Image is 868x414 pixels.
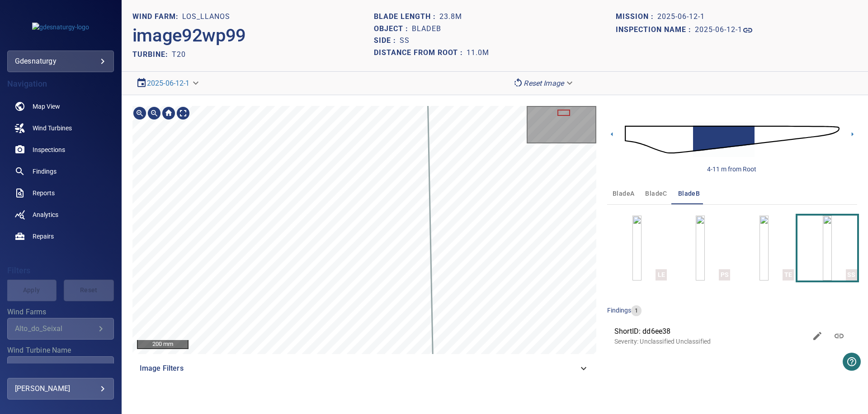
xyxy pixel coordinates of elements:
[15,54,106,69] div: gdesnaturgy
[759,216,769,281] a: TE
[7,79,114,88] h4: Navigation
[33,167,57,176] span: Findings
[696,216,705,281] a: PS
[147,106,161,120] img: Zoom out
[7,182,114,204] a: reports noActive
[797,216,857,281] button: SS
[509,75,578,91] div: Reset Image
[625,114,840,166] img: d
[132,13,182,21] h1: WIND FARM:
[607,216,667,281] button: LE
[7,96,114,117] a: map noActive
[616,26,695,34] h1: Inspection name :
[33,189,55,198] span: Reports
[524,79,564,87] em: Reset Image
[7,139,114,161] a: inspections noActive
[846,269,857,281] div: SS
[132,358,596,379] div: Image Filters
[15,324,95,333] div: Alto_do_Seixal
[607,307,631,314] span: findings
[374,13,439,21] h1: Blade length :
[7,347,114,354] label: Wind Turbine Name
[670,216,730,281] button: PS
[783,269,794,281] div: TE
[734,216,793,281] button: TE
[33,124,72,133] span: Wind Turbines
[15,382,106,396] div: [PERSON_NAME]
[7,204,114,225] a: analytics noActive
[7,51,114,72] div: gdesnaturgy
[132,50,172,59] h2: TURBINE:
[631,307,642,315] span: 1
[467,49,489,57] h1: 11.0m
[823,216,832,281] a: SS
[7,266,114,275] h4: Filters
[614,337,807,346] p: Severity: Unclassified Unclassified
[695,25,753,36] a: 2025-06-12-1
[32,23,89,32] img: gdesnaturgy-logo
[614,326,807,337] span: ShortID: dd6ee38
[678,188,700,199] span: bladeB
[182,13,230,21] h1: Los_Llanos
[176,106,190,120] img: Toggle full page
[613,188,634,199] span: bladeA
[616,13,657,21] h1: Mission :
[161,106,176,120] img: Go home
[656,269,667,281] div: LE
[132,75,204,91] div: 2025-06-12-1
[439,13,462,21] h1: 23.8m
[657,13,705,21] h1: 2025-06-12-1
[412,25,441,33] h1: bladeB
[140,363,578,374] span: Image Filters
[719,269,730,281] div: PS
[147,79,190,87] a: 2025-06-12-1
[707,165,756,174] div: 4-11 m from Root
[172,50,186,59] h2: T20
[33,232,54,241] span: Repairs
[695,26,742,34] h1: 2025-06-12-1
[132,106,147,120] img: Zoom in
[33,145,65,154] span: Inspections
[632,216,642,281] a: LE
[7,308,114,316] label: Wind Farms
[645,188,667,199] span: bladeC
[374,25,412,33] h1: Object :
[7,117,114,139] a: windturbines noActive
[7,225,114,247] a: repairs noActive
[33,210,58,219] span: Analytics
[374,49,467,57] h1: Distance from root :
[33,102,60,111] span: Map View
[132,25,246,46] h2: image92wp99
[7,356,114,378] div: Wind Turbine Name
[7,318,114,340] div: Wind Farms
[7,161,114,182] a: findings noActive
[400,37,410,45] h1: SS
[374,37,400,45] h1: Side :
